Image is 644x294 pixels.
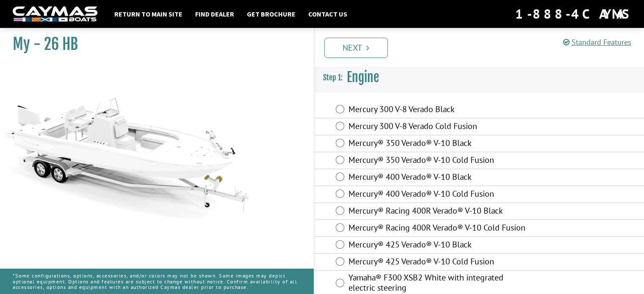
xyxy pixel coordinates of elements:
[304,8,351,19] a: Contact Us
[348,189,526,201] label: Mercury® 400 Verado® V-10 Cold Fusion
[348,138,526,150] label: Mercury® 350 Verado® V-10 Black
[348,239,526,252] label: Mercury® 425 Verado® V-10 Black
[110,8,187,19] a: Return to main site
[348,104,526,116] label: Mercury 300 V-8 Verado Black
[348,155,526,167] label: Mercury® 350 Verado® V-10 Cold Fusion
[13,35,293,54] h1: My - 26 HB
[348,256,526,269] label: Mercury® 425 Verado® V-10 Cold Fusion
[563,37,631,47] a: Standard Features
[515,5,631,23] div: 1-888-4CAYMAS
[13,269,301,294] p: *Some configurations, options, accessories, and/or colors may not be shown. Some images may depic...
[348,206,526,218] label: Mercury® Racing 400R Verado® V-10 Black
[348,223,526,235] label: Mercury® Racing 400R Verado® V-10 Cold Fusion
[348,172,526,184] label: Mercury® 400 Verado® V-10 Black
[243,8,300,19] a: Get Brochure
[348,121,526,133] label: Mercury 300 V-8 Verado Cold Fusion
[13,6,97,22] img: white-logo-c9c8dbefe5ff5ceceb0f0178aa75bf4bb51f6bca0971e226c86eb53dfe498488.png
[191,8,238,19] a: Find Dealer
[324,38,388,58] a: Next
